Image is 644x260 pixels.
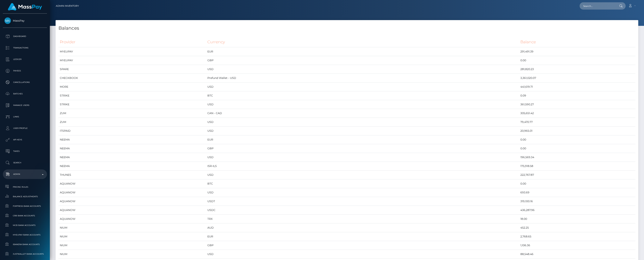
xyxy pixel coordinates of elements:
a: Manage Users [3,101,47,110]
a: Pricing Rules [3,183,47,191]
td: EUR [206,135,519,144]
td: USD [206,83,519,91]
span: Ibanera Bank Accounts [4,242,45,247]
td: AQUANOW [58,188,206,197]
td: NIUM [58,250,206,259]
a: Dashboard [3,32,47,41]
td: NEEMA [58,153,206,162]
p: Search [4,160,45,166]
td: USD [206,127,519,135]
a: Ledger [3,55,47,64]
td: USD [206,153,519,162]
a: API Keys [3,135,47,145]
td: 436,287.96 [519,206,635,215]
td: 452.25 [519,223,635,232]
td: MORE [58,83,206,91]
td: 222,767.87 [519,171,635,179]
td: EUR [206,232,519,241]
input: Search... [580,2,616,10]
td: 0.00 [519,135,635,144]
td: USD [206,100,519,109]
p: Transactions [4,45,45,51]
span: CRB Bank Accounts [4,213,45,218]
td: AQUANOW [58,206,206,215]
td: USD [206,250,519,259]
a: MyEUPay Bank Accounts [3,231,47,239]
td: ZUM [58,109,206,118]
td: 319,100.16 [519,197,635,206]
a: Links [3,112,47,122]
td: AQUANOW [58,179,206,188]
td: Prefund Wallet - USD [206,74,519,83]
a: Admin Inventory [56,2,79,10]
td: USDC [206,206,519,215]
span: MCB Bank Accounts [4,223,45,227]
td: NIUM [58,241,206,250]
a: Balance Adjustments [3,192,47,201]
td: 281,820.23 [519,65,635,74]
p: Taxes [4,148,45,154]
td: 361,590.27 [519,100,635,109]
td: MYEUPAY [58,56,206,65]
td: NIUM [58,223,206,232]
a: Search [3,158,47,168]
a: MCB Bank Accounts [3,221,47,229]
td: 441,619.71 [519,83,635,91]
p: User Profile [4,125,45,131]
td: 88,548.46 [519,250,635,259]
a: Transactions [3,43,47,53]
a: JustWallet Bank Accounts [3,250,47,258]
td: 0.09 [519,91,635,100]
td: USDT [206,197,519,206]
p: Admin [4,171,45,177]
span: MassPay [3,19,47,22]
td: 3,361,020.07 [519,74,635,83]
td: NEEMA [58,162,206,171]
th: Provider [58,37,206,47]
td: 20,965.01 [519,127,635,135]
td: BTC [206,179,519,188]
p: Dashboard [4,34,45,39]
td: 18.00 [519,215,635,223]
h4: Balances [58,25,635,32]
td: 196,569.34 [519,153,635,162]
td: 2,768.65 [519,232,635,241]
p: Cancellations [4,79,45,85]
td: USD [206,188,519,197]
p: Ledger [4,56,45,62]
td: 0.00 [519,179,635,188]
td: EUR [206,47,519,56]
td: 1,106.36 [519,241,635,250]
td: ITSPAID [58,127,206,135]
td: 305,651.42 [519,109,635,118]
p: API Keys [4,137,45,143]
td: STRIKE [58,91,206,100]
span: JustWallet Bank Accounts [4,252,45,256]
td: BTC [206,91,519,100]
td: 291,491.39 [519,47,635,56]
td: NIUM [58,232,206,241]
span: Fortress Bank Accounts [4,204,45,208]
a: Batches [3,89,47,99]
td: GBP [206,144,519,153]
td: CAN - CAD [206,109,519,118]
td: MYEUPAY [58,47,206,56]
p: Links [4,114,45,120]
p: Payees [4,68,45,74]
td: ZUM [58,118,206,127]
p: Batches [4,91,45,97]
a: CRB Bank Accounts [3,212,47,220]
a: User Profile [3,123,47,133]
img: MassPay Logo [8,3,42,11]
td: AQUANOW [58,197,206,206]
td: STRIKE [58,100,206,109]
td: ISR-ILS [206,162,519,171]
td: 175,918.58 [519,162,635,171]
a: Admin [3,169,47,179]
td: GBP [206,241,519,250]
th: Balance [519,37,635,47]
span: MyEUPay Bank Accounts [4,233,45,237]
td: NEEMA [58,135,206,144]
td: SPARE [58,65,206,74]
td: USD [206,171,519,179]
